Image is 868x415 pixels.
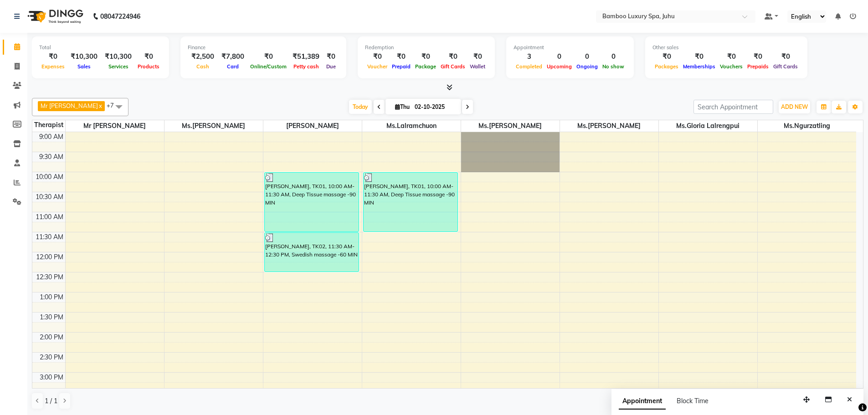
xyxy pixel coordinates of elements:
[652,44,800,51] div: Other sales
[365,51,390,62] div: ₹0
[574,63,600,70] span: Ongoing
[34,272,65,282] div: 12:30 PM
[265,233,359,272] div: [PERSON_NAME], TK02, 11:30 AM-12:30 PM, Swedish massage -60 MIN
[106,63,131,70] span: Services
[45,396,57,406] span: 1 / 1
[362,120,461,132] span: Ms.Lalramchuon
[438,63,467,70] span: Gift Cards
[37,152,65,162] div: 9:30 AM
[438,51,467,62] div: ₹0
[38,353,65,362] div: 2:30 PM
[718,63,745,70] span: Vouchers
[188,44,339,51] div: Finance
[34,192,65,202] div: 10:30 AM
[349,100,372,114] span: Today
[467,63,488,70] span: Wallet
[771,63,800,70] span: Gift Cards
[32,120,65,130] div: Therapist
[514,44,627,51] div: Appointment
[681,63,718,70] span: Memberships
[34,252,65,262] div: 12:00 PM
[560,120,658,132] span: Ms.[PERSON_NAME]
[291,63,321,70] span: Petty cash
[101,51,135,62] div: ₹10,300
[413,51,438,62] div: ₹0
[745,51,771,62] div: ₹0
[413,63,438,70] span: Package
[248,63,289,70] span: Online/Custom
[365,63,390,70] span: Voucher
[652,51,681,62] div: ₹0
[37,132,65,142] div: 9:00 AM
[289,51,323,62] div: ₹51,389
[98,102,102,109] a: x
[225,63,241,70] span: Card
[514,63,544,70] span: Completed
[619,393,666,410] span: Appointment
[100,4,140,29] b: 08047224946
[66,120,164,132] span: Mr [PERSON_NAME]
[38,333,65,342] div: 2:00 PM
[38,373,65,382] div: 3:00 PM
[461,120,560,132] span: Ms.[PERSON_NAME]
[544,51,574,62] div: 0
[758,120,857,132] span: Ms.Ngurzatling
[718,51,745,62] div: ₹0
[323,51,339,62] div: ₹0
[574,51,600,62] div: 0
[75,63,93,70] span: Sales
[393,103,412,110] span: Thu
[412,100,457,114] input: 2025-10-02
[38,313,65,322] div: 1:30 PM
[39,63,67,70] span: Expenses
[681,51,718,62] div: ₹0
[263,120,362,132] span: [PERSON_NAME]
[135,63,162,70] span: Products
[218,51,248,62] div: ₹7,800
[365,44,488,51] div: Redemption
[390,51,413,62] div: ₹0
[600,63,627,70] span: No show
[67,51,101,62] div: ₹10,300
[677,397,709,405] span: Block Time
[34,232,65,242] div: 11:30 AM
[107,102,121,109] span: +7
[194,63,211,70] span: Cash
[693,100,773,114] input: Search Appointment
[843,393,856,407] button: Close
[39,51,67,62] div: ₹0
[652,63,681,70] span: Packages
[38,292,65,302] div: 1:00 PM
[771,51,800,62] div: ₹0
[390,63,413,70] span: Prepaid
[600,51,627,62] div: 0
[265,173,359,231] div: [PERSON_NAME], TK01, 10:00 AM-11:30 AM, Deep Tissue massage -90 MIN
[164,120,263,132] span: Ms.[PERSON_NAME]
[514,51,544,62] div: 3
[745,63,771,70] span: Prepaids
[135,51,162,62] div: ₹0
[467,51,488,62] div: ₹0
[779,101,810,113] button: ADD NEW
[781,103,808,110] span: ADD NEW
[659,120,757,132] span: Ms.Gloria Lalrengpui
[544,63,574,70] span: Upcoming
[41,102,98,109] span: Mr [PERSON_NAME]
[248,51,289,62] div: ₹0
[34,212,65,222] div: 11:00 AM
[188,51,218,62] div: ₹2,500
[23,4,86,29] img: logo
[364,173,458,231] div: [PERSON_NAME], TK01, 10:00 AM-11:30 AM, Deep Tissue massage -90 MIN
[34,172,65,182] div: 10:00 AM
[39,44,162,51] div: Total
[324,63,338,70] span: Due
